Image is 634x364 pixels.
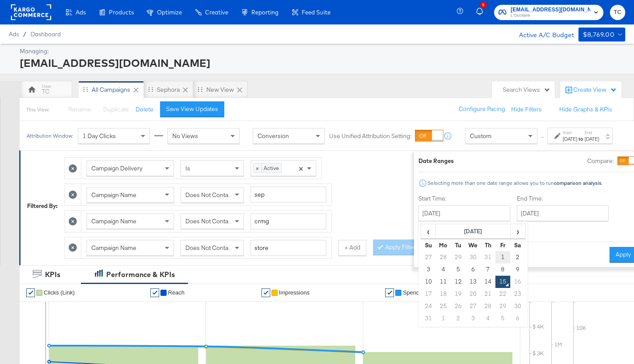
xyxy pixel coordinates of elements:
[613,7,622,17] span: TC
[510,276,525,288] td: 16
[585,130,599,135] label: End:
[42,87,49,96] div: TC
[583,29,615,40] div: $8,769.00
[109,9,134,16] span: Products
[166,105,218,113] div: Save View Updates
[91,244,136,252] span: Campaign Name
[421,251,436,263] td: 27
[261,288,270,297] a: ✔
[254,163,261,172] span: ×
[517,194,612,203] label: End Time:
[481,239,495,251] th: Th
[436,224,511,239] th: [DATE]
[436,300,451,312] td: 25
[466,312,481,325] td: 3
[451,239,466,251] th: Tu
[466,263,481,276] td: 6
[436,288,451,300] td: 18
[261,163,281,172] span: Active
[451,288,466,300] td: 19
[510,312,525,325] td: 6
[19,31,31,38] span: /
[451,276,466,288] td: 12
[436,251,451,263] td: 28
[302,9,331,16] span: Feed Suite
[466,288,481,300] td: 20
[510,28,574,41] div: Active A/C Budget
[157,86,180,94] div: Sephora
[329,132,411,140] label: Use Unified Attribution Setting:
[511,12,590,19] span: L'Occitane
[466,239,481,251] th: We
[578,28,625,42] button: $8,769.00
[83,132,116,140] span: 1 Day Clicks
[510,263,525,276] td: 9
[503,86,550,94] div: Search Views
[157,9,182,16] span: Optimize
[31,31,61,38] span: Dashboard
[421,263,436,276] td: 3
[251,187,326,203] input: Enter a search term
[511,105,542,114] button: Hide Filters
[481,312,495,325] td: 4
[91,164,143,172] span: Campaign Delivery
[185,164,190,172] span: Is
[185,244,233,252] span: Does Not Contain
[251,213,326,229] input: Enter a search term
[559,105,612,114] button: Hide Graphs & KPIs
[20,47,623,55] div: Managing:
[103,105,129,113] span: Duplicate
[495,263,510,276] td: 8
[198,87,202,92] div: Drag to reorder tab
[160,101,224,117] button: Save View Updates
[403,289,419,296] span: Spend
[258,132,289,140] span: Conversion
[587,157,614,165] label: Compare:
[172,132,198,140] span: No Views
[510,239,525,251] th: Sa
[436,239,451,251] th: Mo
[385,288,394,297] a: ✔
[481,276,495,288] td: 14
[451,263,466,276] td: 5
[436,312,451,325] td: 1
[418,157,454,165] div: Date Ranges
[475,4,490,21] button: 5
[494,5,603,20] button: [EMAIL_ADDRESS][DOMAIN_NAME]L'Occitane
[554,180,602,186] strong: comparison analysis
[495,288,510,300] td: 22
[185,217,233,225] span: Does Not Contain
[480,2,487,8] div: 5
[26,133,73,139] div: Attribution Window:
[45,270,60,280] div: KPIs
[20,55,623,70] div: [EMAIL_ADDRESS][DOMAIN_NAME]
[563,130,577,135] label: Start:
[299,164,303,172] span: ×
[338,240,366,256] button: + Add
[466,276,481,288] td: 13
[9,31,19,38] span: Ads
[68,105,91,113] span: Rename
[585,135,599,142] div: [DATE]
[150,288,159,297] a: ✔
[136,105,153,114] button: Delete
[185,191,233,199] span: Does Not Contain
[470,132,491,140] span: Custom
[421,288,436,300] td: 17
[511,225,525,238] span: ›
[251,9,279,16] span: Reporting
[481,300,495,312] td: 28
[83,87,88,92] div: Drag to reorder tab
[148,87,153,92] div: Drag to reorder tab
[279,289,310,296] span: Impressions
[451,312,466,325] td: 2
[44,289,75,296] span: Clicks (Link)
[26,288,35,297] a: ✔
[436,263,451,276] td: 4
[76,9,86,16] span: Ads
[26,106,49,113] div: This View:
[510,300,525,312] td: 30
[422,225,435,238] span: ‹
[481,263,495,276] td: 7
[577,135,585,142] strong: to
